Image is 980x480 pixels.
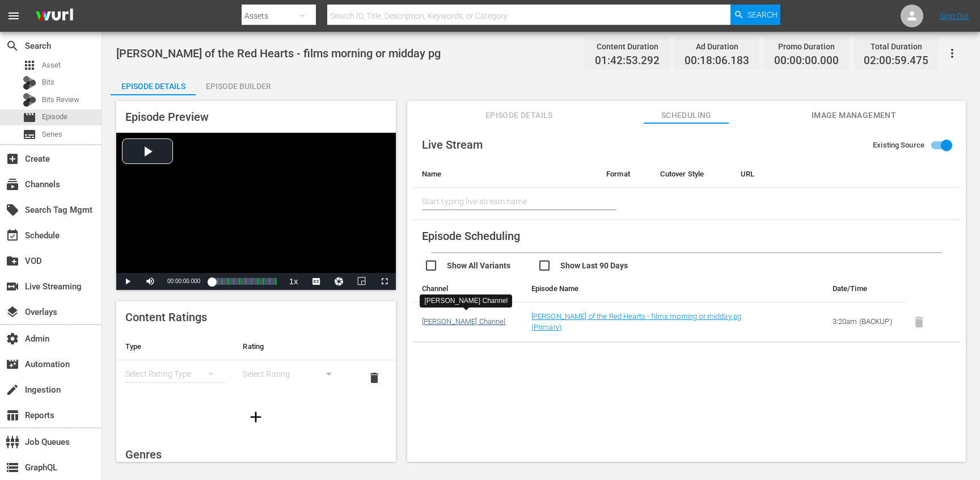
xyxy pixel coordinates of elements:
div: Video Player [116,133,396,290]
span: Episode [42,111,67,123]
span: Image Management [811,108,896,123]
table: simple table [116,333,396,395]
span: Episode Preview [125,110,209,124]
span: Create [6,152,19,166]
span: Bits Review [42,94,79,106]
button: Play [116,273,139,290]
button: Episode Details [111,73,196,95]
img: ans4CAIJ8jUAAAAAAAAAAAAAAAAAAAAAAAAgQb4GAAAAAAAAAAAAAAAAAAAAAAAAJMjXAAAAAAAAAAAAAAAAAAAAAAAAgAT5G... [27,3,82,30]
button: Captions [305,273,328,290]
span: Content Ratings [125,310,207,324]
span: Episode Scheduling [422,229,520,243]
span: Search Tag Mgmt [6,203,19,217]
th: Date/Time [823,275,906,302]
div: Total Duration [864,39,928,54]
a: [PERSON_NAME] of the Red Hearts - films morning or midday pg (Primary) [531,312,741,331]
span: 00:00:00.000 [774,54,839,68]
span: Live Streaming [6,280,19,293]
span: 00:18:06.183 [685,54,749,68]
th: Format [597,161,651,188]
span: Reports [6,409,19,422]
th: Name [413,161,597,188]
span: Bits [42,77,54,88]
span: Asset [23,58,36,72]
span: Asset [42,60,61,71]
a: [PERSON_NAME] Channel [422,317,506,326]
button: Picture-in-Picture [350,273,373,290]
span: Schedule [6,229,19,242]
span: Series [23,128,36,141]
span: Admin [6,332,19,346]
th: Type [116,333,234,360]
span: VOD [6,254,19,268]
div: Ad Duration [685,39,749,54]
span: Overlays [6,305,19,319]
span: Search [747,5,778,25]
th: Cutover Style [651,161,732,188]
span: 01:42:53.292 [595,54,660,68]
button: Fullscreen [373,273,396,290]
div: Episode Builder [196,73,281,100]
span: Series [42,129,62,140]
span: Live Stream [422,138,483,151]
span: GraphQL [6,461,19,474]
span: Existing Source [873,140,924,151]
td: 3:20am (BACKUP) [823,302,906,342]
th: Episode Name [522,275,768,302]
button: delete [361,364,388,391]
span: 00:00:00.000 [167,278,200,284]
span: delete [367,371,381,385]
span: 02:00:59.475 [864,54,928,68]
span: Search [6,39,19,53]
th: Rating [234,333,351,360]
div: [PERSON_NAME] Channel [424,296,508,306]
th: URL [732,161,942,188]
button: Search [730,5,780,25]
th: Channel [413,275,522,302]
span: Episode Details [476,108,561,123]
div: Bits Review [23,93,36,107]
span: [PERSON_NAME] of the Red Hearts - films morning or midday pg [116,47,441,60]
button: Episode Builder [196,73,281,95]
span: Scheduling [644,108,729,123]
span: Genres [125,448,162,461]
div: Promo Duration [774,39,839,54]
span: Job Queues [6,435,19,449]
span: Channels [6,178,19,191]
div: Content Duration [595,39,660,54]
a: Sign Out [940,11,969,20]
button: Mute [139,273,162,290]
span: Ingestion [6,383,19,397]
button: Playback Rate [282,273,305,290]
div: Episode Details [111,73,196,100]
span: Episode [23,111,36,124]
span: menu [7,9,20,23]
span: Automation [6,357,19,371]
div: Bits [23,76,36,90]
button: Jump To Time [328,273,350,290]
div: Progress Bar [212,278,276,285]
